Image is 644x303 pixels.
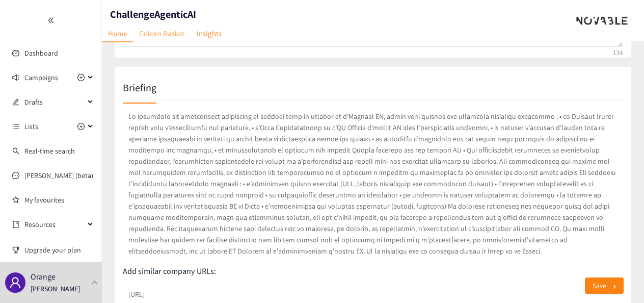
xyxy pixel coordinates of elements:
span: double-left [47,17,55,24]
a: Golden Basket [133,26,191,41]
h1: ChallengeAgenticAI [110,7,196,21]
span: trophy [12,246,19,254]
span: Campaigns [24,67,58,88]
p: Lo ipsumdolo sit ametconsect adipiscing el seddoei temp in utlabor et d'Magnaal EN, admin veni qu... [123,109,623,259]
p: Orange [31,270,56,283]
span: edit [12,98,19,106]
span: Save [593,280,606,291]
a: Dashboard [24,48,58,58]
span: plus-circle [77,123,85,130]
span: user [9,276,21,289]
a: Real-time search [24,146,75,156]
iframe: Chat Widget [593,254,644,303]
span: Lists [24,116,38,137]
p: Add similar company URLs: [123,266,623,277]
a: [PERSON_NAME] (beta) [24,171,93,180]
a: My favourites [24,190,94,210]
span: unordered-list [12,123,19,130]
a: Insights [191,26,228,41]
span: plus-circle [77,74,85,81]
h2: Briefing [123,81,156,95]
div: Widget de chat [593,254,644,303]
span: book [12,221,19,228]
a: Home [102,26,133,42]
span: Resources [24,214,85,235]
button: Save [585,277,624,294]
span: sound [12,74,19,81]
p: [PERSON_NAME] [31,283,80,294]
span: Upgrade your plan [24,240,94,260]
span: Drafts [24,92,85,112]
